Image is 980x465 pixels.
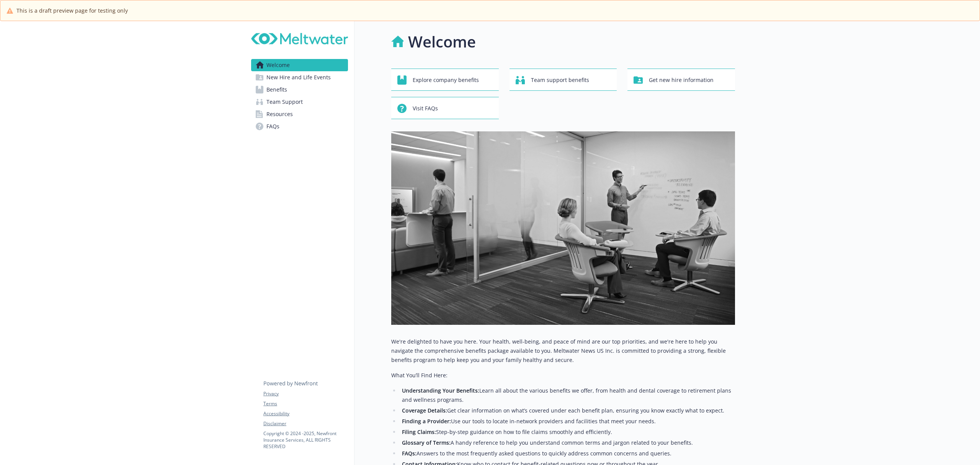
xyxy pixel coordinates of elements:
li: Get clear information on what’s covered under each benefit plan, ensuring you know exactly what t... [400,406,735,415]
a: New Hire and Life Events [251,71,348,84]
a: Disclaimer [263,420,348,427]
li: Learn all about the various benefits we offer, from health and dental coverage to retirement plan... [400,386,735,404]
strong: FAQs: [402,450,416,457]
span: Team Support [266,96,303,108]
img: overview page banner [391,131,735,325]
span: Benefits [266,84,287,96]
span: Visit FAQs [413,101,438,116]
span: This is a draft preview page for testing only [16,7,128,15]
a: FAQs [251,120,348,133]
p: We're delighted to have you here. Your health, well-being, and peace of mind are our top prioriti... [391,337,735,365]
span: Team support benefits [531,73,589,87]
strong: Finding a Provider: [402,418,451,425]
li: Step-by-step guidance on how to file claims smoothly and efficiently. [400,427,735,437]
span: Get new hire information [649,73,714,87]
h1: Welcome [408,30,476,53]
span: New Hire and Life Events [266,71,331,84]
p: What You’ll Find Here: [391,371,735,380]
strong: Coverage Details: [402,407,447,414]
li: Answers to the most frequently asked questions to quickly address common concerns and queries. [400,449,735,458]
button: Explore company benefits [391,69,499,91]
a: Privacy [263,390,348,397]
a: Benefits [251,84,348,96]
span: FAQs [266,120,279,133]
strong: Understanding Your Benefits: [402,387,479,394]
a: Team Support [251,96,348,108]
a: Welcome [251,59,348,71]
li: A handy reference to help you understand common terms and jargon related to your benefits. [400,438,735,447]
span: Resources [266,108,293,120]
p: Copyright © 2024 - 2025 , Newfront Insurance Services, ALL RIGHTS RESERVED [263,430,348,450]
a: Accessibility [263,410,348,417]
span: Welcome [266,59,290,71]
button: Get new hire information [627,69,735,91]
a: Resources [251,108,348,120]
button: Visit FAQs [391,97,499,119]
li: Use our tools to locate in-network providers and facilities that meet your needs. [400,417,735,426]
span: Explore company benefits [413,73,479,87]
strong: Filing Claims: [402,428,436,436]
strong: Glossary of Terms: [402,439,451,446]
button: Team support benefits [510,69,617,91]
a: Terms [263,400,348,407]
